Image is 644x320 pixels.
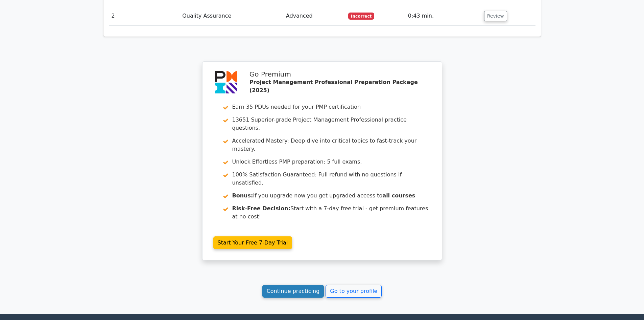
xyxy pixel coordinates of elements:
[213,236,292,249] a: Start Your Free 7-Day Trial
[180,6,283,26] td: Quality Assurance
[348,13,374,19] span: Incorrect
[405,6,481,26] td: 0:43 min.
[109,6,180,26] td: 2
[262,285,324,298] a: Continue practicing
[326,285,382,298] a: Go to your profile
[484,11,507,21] button: Review
[283,6,346,26] td: Advanced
